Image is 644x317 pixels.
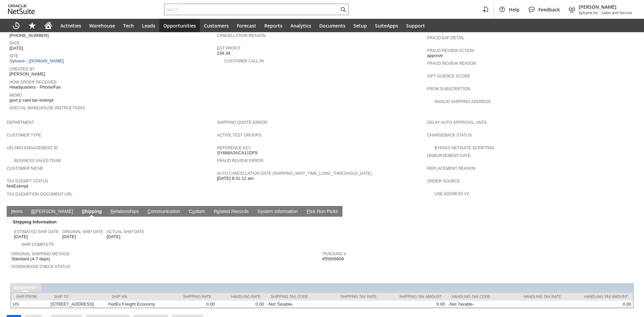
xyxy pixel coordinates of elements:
svg: Search [339,5,347,13]
div: Ship To [54,295,102,299]
a: Sift Science Score [427,74,470,78]
td: US [11,301,49,308]
div: Shipping Tax Rate [329,295,377,299]
a: Support [402,19,429,32]
span: I [11,209,12,214]
a: From Subscription [427,87,470,91]
a: Communication [146,209,182,215]
a: Fraud Review Action [427,48,474,53]
a: Opportunities [159,19,200,32]
span: [DATE] [62,234,76,240]
a: Original Ship Date [62,229,103,234]
a: Velaro Engagement ID [7,146,58,150]
a: Items [9,209,24,215]
a: Estimated Ship Date [14,229,59,234]
svg: Shortcuts [28,21,36,30]
a: Delay Auto-Approval Until [427,120,487,125]
a: Tracking # [322,252,346,256]
div: Shipping Tax Amount [387,295,442,299]
a: Analytics [286,19,315,32]
span: SuiteApps [375,22,398,29]
span: NotExempt [7,183,28,189]
span: 455606609 [322,256,344,262]
a: Tax Exemption Document URL [7,192,72,197]
span: Support [406,22,425,29]
span: Warehouse [89,22,115,29]
a: Use Address V2 [434,192,469,196]
a: Active Test Groups [217,133,261,138]
a: Ship Complete [21,242,54,247]
div: Shipping Rate [174,295,211,299]
div: Handling Tax Amount [571,295,628,299]
a: Reports [260,19,286,32]
td: 0.00 [566,301,633,308]
input: Search [164,5,339,13]
td: [STREET_ADDRESS] [49,301,107,308]
span: Activities [60,22,81,29]
a: Order Source [427,179,460,183]
a: Setup [350,19,371,32]
span: 234.34 [217,51,230,56]
a: Reference Key [217,146,251,150]
span: approve [427,53,443,58]
a: Cancellation Reason [217,33,266,38]
span: h [16,285,19,290]
a: Related Records [212,209,250,215]
a: Department [7,120,34,125]
span: Help [509,6,520,13]
svg: logo [8,5,35,14]
div: Ship From [16,295,44,299]
a: Created By [9,67,35,71]
a: Customer Type [7,133,41,138]
a: SuiteApps [371,19,402,32]
span: [PERSON_NAME] [579,4,632,10]
span: - [599,10,601,15]
a: B[PERSON_NAME] [30,209,74,215]
span: Analytics [290,22,311,29]
a: Date [9,41,20,46]
div: Shipping Tax Code [271,295,319,299]
span: B [31,209,34,214]
span: [DATE] [107,234,120,240]
span: Sales and Service [602,10,632,15]
span: Documents [319,22,345,29]
a: Fraud E4F Detail [427,36,464,40]
span: Standard (4-7 days) [11,256,50,262]
a: Relationships [109,209,141,215]
span: C [148,209,151,214]
span: [PHONE_NUMBER] [9,33,49,38]
span: SY688A3ACA11DF9 [217,150,258,156]
span: Feedback [538,6,560,13]
span: govt p card tax exempt [9,98,54,103]
a: Warehouse [85,19,119,32]
td: -Not Taxable- [447,301,507,308]
a: Pick Run Picks [305,209,339,215]
a: Custom [187,209,207,215]
div: Shortcuts [24,19,40,32]
span: Reports [264,22,282,29]
a: Chargeback Status [427,133,472,138]
span: u [192,209,195,214]
a: Unrolled view on [625,207,633,215]
td: 0.00 [216,301,266,308]
span: Setup [354,22,367,29]
div: Shipping Information [11,218,319,226]
a: Bypass NetSuite Scripting [434,146,494,150]
td: 0.00 [169,301,216,308]
a: Shipment [13,285,35,290]
a: Invalid Shipping Address [434,99,490,104]
a: Shipping [80,209,104,215]
a: Original Shipping Method [11,252,69,256]
img: Unchecked [7,217,12,222]
a: Customer Niche [7,166,43,171]
span: [PERSON_NAME] [9,71,45,77]
svg: Recent Records [12,21,20,30]
a: Fraud Review Error [217,158,264,163]
a: System Information [256,209,300,215]
a: Fraud Review Reason [427,61,476,66]
span: S [82,209,85,214]
span: R [111,209,114,214]
a: Downgrade Check Status [11,264,70,269]
a: Sylvane - [DOMAIN_NAME] [9,58,65,63]
a: Home [40,19,56,32]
